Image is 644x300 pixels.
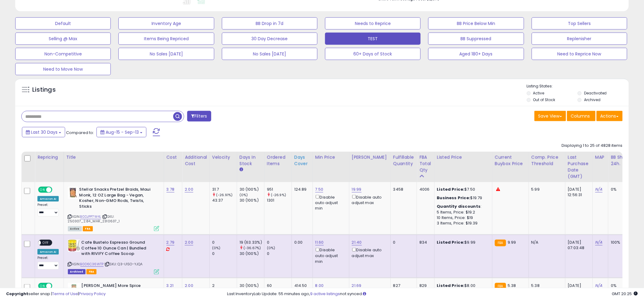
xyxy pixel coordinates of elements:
[68,226,82,231] span: All listings currently available for purchase on Amazon
[66,130,94,136] span: Compared to:
[315,186,324,192] a: 7.50
[437,204,488,209] div: :
[495,240,506,246] small: FBA
[571,113,590,119] span: Columns
[212,251,237,256] div: 0
[166,154,180,161] div: Cost
[584,97,600,102] label: Archived
[437,154,490,161] div: Listed Price
[227,291,638,297] div: Last InventoryLab Update: 55 minutes ago, not synced.
[41,240,51,245] span: OFF
[437,239,465,245] b: Listed Price:
[584,90,607,96] label: Deactivated
[531,187,561,192] div: 5.99
[527,83,629,89] p: Listing States:
[393,154,414,167] div: Fulfillable Quantity
[294,240,308,245] div: 0.00
[79,291,106,297] a: Privacy Policy
[240,154,262,167] div: Days In Stock
[352,194,386,206] div: Disable auto adjust max
[68,187,78,199] img: 51CLPNxJ8wL._SL40_.jpg
[240,240,264,245] div: 19 (63.33%)
[68,240,80,252] img: 51SK6C95+iL._SL40_.jpg
[419,240,430,245] div: 834
[294,187,308,192] div: 124.89
[437,195,471,201] b: Business Price:
[315,239,324,245] a: 11.60
[437,186,465,192] b: Listed Price:
[68,187,159,231] div: ASIN:
[66,154,161,161] div: Title
[106,129,139,135] span: Aug-15 - Sep-13
[437,221,488,226] div: 3 Items, Price: $19.39
[104,262,142,266] span: | SKU: Q3-U1SO-YJQA
[96,127,146,137] button: Aug-15 - Sep-13
[325,33,421,45] button: TEST
[315,194,345,211] div: Disable auto adjust min
[310,291,340,297] a: 9 active listings
[212,245,221,250] small: (0%)
[595,239,603,245] a: N/A
[267,154,289,167] div: Ordered Items
[267,240,292,245] div: 0
[393,240,412,245] div: 0
[187,111,211,122] button: Filters
[52,291,78,297] a: Terms of Use
[352,186,362,192] a: 19.99
[595,154,606,161] div: MAP
[166,186,175,192] a: 3.78
[37,154,61,161] div: Repricing
[185,186,193,192] a: 2.00
[267,198,292,203] div: 1301
[419,187,430,192] div: 4006
[534,111,566,121] button: Save View
[437,195,488,201] div: $19.79
[267,187,292,192] div: 951
[533,97,555,102] label: Out of Stock
[419,154,432,173] div: FBA Total Qty
[568,240,588,251] div: [DATE] 07:03:48
[240,198,264,203] div: 30 (100%)
[212,154,234,161] div: Velocity
[15,17,111,30] button: Default
[37,203,59,217] div: Preset:
[315,247,345,264] div: Disable auto adjust min
[595,186,603,192] a: N/A
[428,17,524,30] button: BB Price Below Min
[118,48,214,60] button: No Sales [DATE]
[212,187,237,192] div: 31.7
[240,192,248,197] small: (0%)
[6,291,106,297] div: seller snap | |
[437,210,488,215] div: 5 Items, Price: $19.2
[271,192,286,197] small: (-26.9%)
[212,240,237,245] div: 0
[118,33,214,45] button: Items Being Repriced
[80,214,101,219] a: B0DJPP7W4L
[612,291,638,297] span: 2025-10-14 20:25 GMT
[428,48,524,60] button: Aged 180+ Days
[352,154,388,161] div: [PERSON_NAME]
[37,256,59,270] div: Preset:
[597,111,623,121] button: Actions
[15,48,111,60] button: Non-Competitive
[185,154,207,167] div: Additional Cost
[531,240,561,245] div: N/A
[267,251,292,256] div: 0
[240,187,264,192] div: 30 (100%)
[185,239,193,245] a: 2.00
[532,48,627,60] button: Need to Reprice Now
[15,33,111,45] button: Selling @ Max
[352,239,362,245] a: 21.40
[611,154,633,167] div: BB Share 24h.
[216,192,233,197] small: (-26.91%)
[567,111,596,121] button: Columns
[562,143,623,149] div: Displaying 1 to 25 of 4828 items
[325,48,421,60] button: 60+ Days of Stock
[437,240,488,245] div: $9.99
[212,198,237,203] div: 43.37
[533,90,544,96] label: Active
[68,214,120,223] span: | SKU: 250307_2.84_MAR_2310637_1
[37,196,59,202] div: Amazon AI
[240,251,264,256] div: 30 (100%)
[82,240,156,258] b: Cafe Bustelo Espresso Ground Coffee 10 Ounce Can | Bundled with RIVIFY Coffee Scoop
